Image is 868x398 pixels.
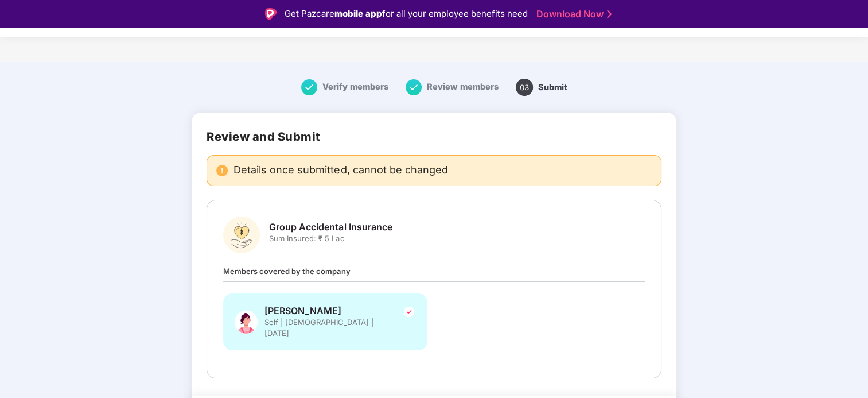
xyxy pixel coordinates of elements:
[235,305,258,339] img: svg+xml;base64,PHN2ZyB4bWxucz0iaHR0cDovL3d3dy53My5vcmcvMjAwMC9zdmciIHhtbG5zOnhsaW5rPSJodHRwOi8vd3...
[269,221,392,233] span: Group Accidental Insurance
[233,165,447,176] span: Details once submitted, cannot be changed
[265,8,277,20] img: Logo
[516,79,533,96] span: 03
[264,317,391,339] span: Self | [DEMOGRAPHIC_DATA] | [DATE]
[538,82,567,92] span: Submit
[269,233,392,244] span: Sum Insured: ₹ 5 Lac
[334,8,382,19] strong: mobile app
[223,266,350,276] span: Members covered by the company
[427,82,499,92] span: Review members
[223,217,260,253] img: svg+xml;base64,PHN2ZyBpZD0iR3JvdXBfQWNjaWRlbnRhbF9JbnN1cmFuY2UiIGRhdGEtbmFtZT0iR3JvdXAgQWNjaWRlbn...
[301,79,317,95] img: svg+xml;base64,PHN2ZyB4bWxucz0iaHR0cDovL3d3dy53My5vcmcvMjAwMC9zdmciIHdpZHRoPSIxNiIgaGVpZ2h0PSIxNi...
[536,8,608,20] a: Download Now
[216,165,228,176] img: svg+xml;base64,PHN2ZyBpZD0iRGFuZ2VyX2FsZXJ0IiBkYXRhLW5hbWU9IkRhbmdlciBhbGVydCIgeG1sbnM9Imh0dHA6Ly...
[402,305,416,319] img: svg+xml;base64,PHN2ZyBpZD0iVGljay0yNHgyNCIgeG1sbnM9Imh0dHA6Ly93d3cudzMub3JnLzIwMDAvc3ZnIiB3aWR0aD...
[285,7,528,21] div: Get Pazcare for all your employee benefits need
[264,305,391,317] span: [PERSON_NAME]
[322,82,388,92] span: Verify members
[207,130,661,144] h2: Review and Submit
[406,79,422,95] img: svg+xml;base64,PHN2ZyB4bWxucz0iaHR0cDovL3d3dy53My5vcmcvMjAwMC9zdmciIHdpZHRoPSIxNiIgaGVpZ2h0PSIxNi...
[607,8,612,20] img: Stroke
